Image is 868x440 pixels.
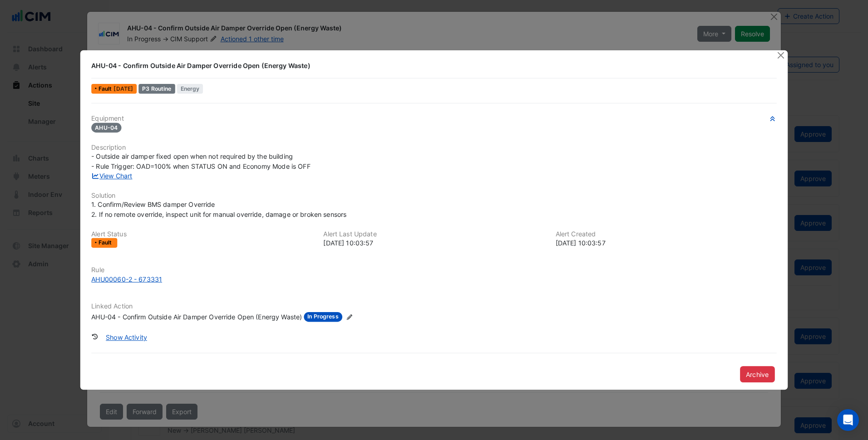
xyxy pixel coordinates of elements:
[324,230,545,238] h6: Alert Last Update
[91,274,162,284] div: AHU00060-2 - 673331
[91,61,765,70] div: AHU-04 - Confirm Outside Air Damper Override Open (Energy Waste)
[91,192,776,200] h6: Solution
[91,115,776,122] h6: Equipment
[99,240,114,245] span: Fault
[304,312,342,322] span: In Progress
[91,302,776,310] h6: Linked Action
[346,314,353,321] fa-icon: Edit Linked Action
[837,409,859,431] div: Open Intercom Messenger
[91,152,310,170] span: - Outside air damper fixed open when not required by the building - Rule Trigger: OAD=100% when S...
[177,84,203,93] span: Energy
[139,84,175,93] div: P3 Routine
[99,86,114,92] span: Fault
[556,238,777,248] div: [DATE] 10:03:57
[91,274,776,284] a: AHU00060-2 - 673331
[100,329,153,346] button: Show Activity
[91,200,346,218] span: 1. Confirm/Review BMS damper Override 2. If no remote override, inspect unit for manual override,...
[91,144,776,152] h6: Description
[776,50,786,60] button: Close
[556,230,777,238] h6: Alert Created
[324,238,545,248] div: [DATE] 10:03:57
[740,366,775,382] button: Archive
[91,230,312,238] h6: Alert Status
[91,172,132,180] a: View Chart
[91,266,776,274] h6: Rule
[114,85,133,92] span: Mon 04-Aug-2025 12:03 AEST
[91,123,121,132] span: AHU-04
[91,312,302,322] div: AHU-04 - Confirm Outside Air Damper Override Open (Energy Waste)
